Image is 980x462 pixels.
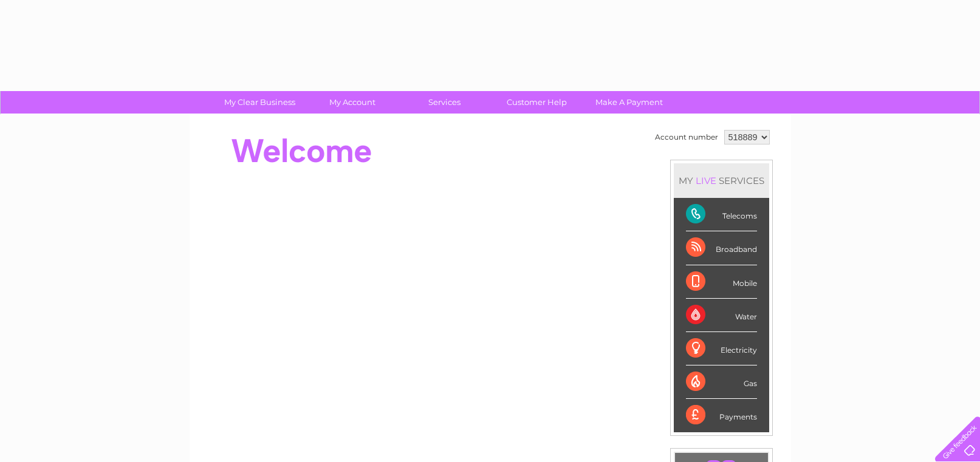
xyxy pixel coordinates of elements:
div: LIVE [693,175,719,186]
div: Mobile [686,265,757,299]
a: Customer Help [487,91,587,114]
a: Services [394,91,495,114]
div: Payments [686,399,757,432]
a: My Clear Business [210,91,310,114]
a: Make A Payment [579,91,679,114]
div: Electricity [686,332,757,365]
div: MY SERVICES [674,163,769,198]
div: Water [686,299,757,332]
div: Telecoms [686,198,757,231]
div: Gas [686,365,757,399]
div: Broadband [686,231,757,265]
td: Account number [652,127,721,148]
a: My Account [302,91,402,114]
